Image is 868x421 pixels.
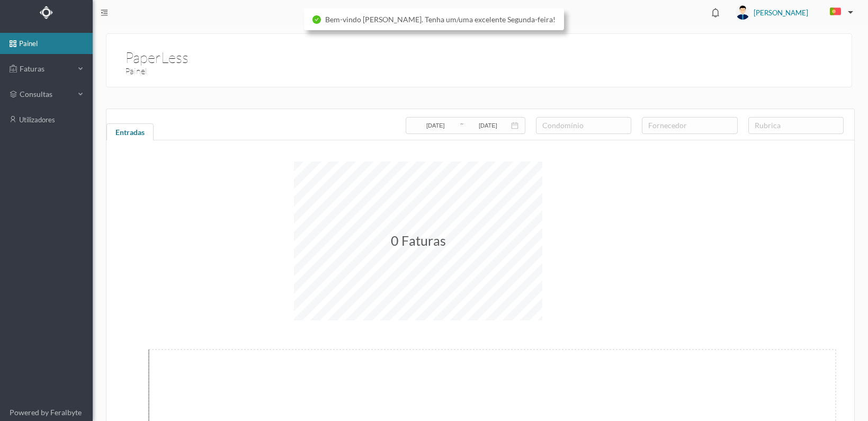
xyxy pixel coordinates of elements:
img: Logo [40,6,53,19]
i: icon: menu-fold [101,9,108,16]
div: rubrica [755,120,833,131]
button: PT [821,4,857,21]
input: Data final [464,120,512,131]
div: fornecedor [648,120,726,131]
span: Faturas [17,64,75,74]
span: 0 Faturas [391,232,446,248]
img: user_titan3.af2715ee.jpg [736,5,750,20]
input: Data inicial [412,120,459,131]
h1: PaperLess [125,46,189,50]
div: Entradas [106,123,154,145]
i: icon: bell [709,6,722,20]
span: Bem-vindo [PERSON_NAME]. Tenha um/uma excelente Segunda-feira! [325,15,556,24]
h3: Painel [125,65,485,78]
i: icon: check-circle [312,15,321,24]
i: icon: calendar [511,122,518,129]
span: consultas [20,89,73,100]
div: condomínio [542,120,620,131]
